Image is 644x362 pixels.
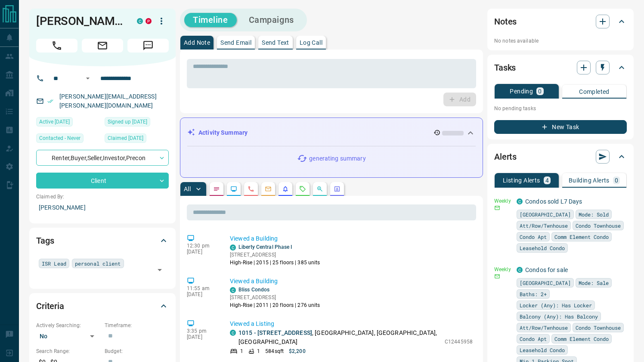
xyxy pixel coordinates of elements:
[569,177,610,183] p: Building Alerts
[230,294,320,301] p: [STREET_ADDRESS]
[494,11,627,32] div: Notes
[520,323,568,332] span: Att/Row/Twnhouse
[520,346,565,354] span: Leasehold Condo
[494,150,517,164] h2: Alerts
[105,347,169,355] p: Budget:
[300,40,322,46] p: Log Call
[187,291,217,297] p: [DATE]
[238,328,440,347] p: , [GEOGRAPHIC_DATA], [GEOGRAPHIC_DATA], [GEOGRAPHIC_DATA]
[230,251,320,259] p: [STREET_ADDRESS]
[517,198,523,204] div: condos.ca
[520,244,565,252] span: Leasehold Condo
[230,186,237,192] svg: Lead Browsing Activity
[59,93,157,109] a: [PERSON_NAME][EMAIL_ADDRESS][PERSON_NAME][DOMAIN_NAME]
[184,40,210,46] p: Add Note
[230,259,320,266] p: High-Rise | 2015 | 25 floors | 385 units
[75,259,121,268] span: personal client
[47,98,53,104] svg: Email Verified
[238,287,269,293] a: Bliss Condos
[230,234,473,243] p: Viewed a Building
[576,323,621,332] span: Condo Townhouse
[36,150,169,166] div: Renter , Buyer , Seller , Investor , Precon
[615,177,618,183] p: 0
[265,347,284,355] p: 584 sqft
[36,117,100,129] div: Mon Oct 13 2025
[105,133,169,145] div: Wed Sep 10 2025
[187,249,217,255] p: [DATE]
[248,186,254,192] svg: Calls
[36,39,77,53] span: Call
[299,186,306,192] svg: Requests
[36,329,100,343] div: No
[154,264,166,276] button: Open
[576,221,621,230] span: Condo Townhouse
[108,118,147,126] span: Signed up [DATE]
[230,244,236,251] div: condos.ca
[494,146,627,167] div: Alerts
[36,347,100,355] p: Search Range:
[240,13,303,27] button: Campaigns
[520,334,547,343] span: Condo Apt
[282,186,289,192] svg: Listing Alerts
[520,301,592,309] span: Locker (Any): Has Locker
[184,13,237,27] button: Timeline
[146,18,152,24] div: property.ca
[213,186,220,192] svg: Notes
[187,334,217,340] p: [DATE]
[445,338,473,346] p: C12445958
[36,230,169,251] div: Tags
[36,14,124,28] h1: [PERSON_NAME]
[257,347,260,355] p: 1
[494,197,511,205] p: Weekly
[83,73,93,84] button: Open
[238,244,292,250] a: Liberty Central Phase I
[42,259,66,268] span: ISR Lead
[494,61,516,74] h2: Tasks
[36,234,54,248] h2: Tags
[520,290,547,298] span: Baths: 2+
[579,210,609,219] span: Mode: Sold
[105,117,169,129] div: Wed Sep 10 2025
[265,186,272,192] svg: Emails
[39,134,80,142] span: Contacted - Never
[494,273,500,279] svg: Email
[230,277,473,286] p: Viewed a Building
[545,177,549,183] p: 4
[525,266,568,273] a: Condos for sale
[520,312,598,321] span: Balcony (Any): Has Balcony
[36,296,169,316] div: Criteria
[36,193,169,201] p: Claimed By:
[220,40,251,46] p: Send Email
[187,243,217,249] p: 12:30 pm
[230,287,236,293] div: condos.ca
[503,177,540,183] p: Listing Alerts
[230,330,236,336] div: condos.ca
[494,15,517,28] h2: Notes
[538,88,542,94] p: 0
[520,210,571,219] span: [GEOGRAPHIC_DATA]
[494,205,500,211] svg: Email
[82,39,123,53] span: Email
[525,198,582,205] a: Condos sold L7 Days
[494,120,627,134] button: New Task
[494,102,627,115] p: No pending tasks
[187,125,476,141] div: Activity Summary
[579,89,610,95] p: Completed
[240,347,243,355] p: 1
[137,18,143,24] div: condos.ca
[262,40,289,46] p: Send Text
[520,278,571,287] span: [GEOGRAPHIC_DATA]
[494,266,511,273] p: Weekly
[230,301,320,309] p: High-Rise | 2011 | 20 floors | 276 units
[36,201,169,215] p: [PERSON_NAME]
[36,299,64,313] h2: Criteria
[554,232,609,241] span: Comm Element Condo
[187,285,217,291] p: 11:55 am
[520,221,568,230] span: Att/Row/Twnhouse
[517,267,523,273] div: condos.ca
[289,347,306,355] p: $2,200
[187,328,217,334] p: 3:35 pm
[510,88,533,94] p: Pending
[579,278,609,287] span: Mode: Sale
[105,322,169,329] p: Timeframe:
